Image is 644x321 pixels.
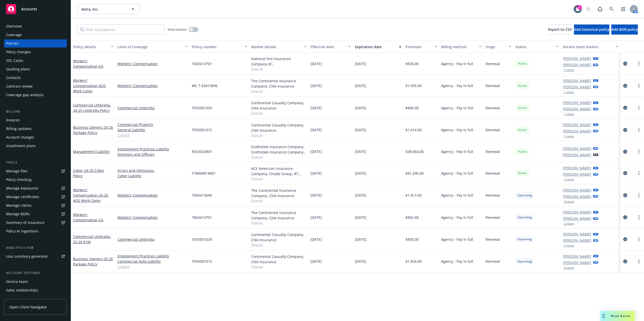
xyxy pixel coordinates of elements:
[622,149,628,155] a: circleInformation
[517,128,528,132] span: Active
[406,215,419,220] span: $902.00
[563,194,591,199] a: [PERSON_NAME]
[251,44,301,49] div: Market details
[563,231,591,237] a: [PERSON_NAME]
[486,44,506,49] div: Stage
[73,149,110,154] a: Management Liability
[251,111,306,115] span: Show all
[563,152,591,157] a: [PERSON_NAME]
[73,212,103,222] a: Workers' Compensation
[251,232,306,243] div: Continental Casualty Company, CNA Insurance
[251,264,306,269] span: Show all
[564,266,574,269] button: 2 more
[6,133,34,141] div: Account charges
[636,236,642,242] a: more
[564,68,574,71] button: 1 more
[406,171,424,176] span: $41,206.00
[117,122,188,127] a: Commercial Property
[4,278,67,286] a: Service team
[251,100,306,111] div: Continental Casualty Company, CNA Insurance
[517,61,528,66] span: Active
[6,142,36,150] div: Installment plans
[168,27,187,32] span: Show inactive
[9,304,47,310] span: Open Client Navigator
[486,193,500,198] span: Renewal
[355,237,366,242] span: [DATE]
[636,105,642,111] a: more
[117,173,188,178] a: Cyber Liability
[595,4,605,14] a: Report a Bug
[563,44,613,49] div: Service team leaders
[117,237,188,242] a: Commercial Umbrella
[192,149,212,154] span: EKS3524801
[6,184,38,192] div: Manage exposures
[6,57,23,65] div: SSC Cases
[4,125,67,133] a: Billing updates
[6,201,32,209] div: Manage claims
[117,146,188,152] a: Employment Practices Liability
[73,168,104,178] a: Cyber
[563,100,591,105] a: [PERSON_NAME]
[441,215,473,220] span: Agency - Pay in full
[251,89,306,93] span: Show all
[117,83,188,88] a: Workers' Compensation
[251,56,306,67] div: National Fire Insurance Company of [GEOGRAPHIC_DATA], CNA Insurance
[77,24,164,35] input: Filter by keyword...
[4,193,67,201] a: Manage certificates
[601,311,635,321] button: Nova Assist
[4,82,67,90] a: Contract review
[73,125,113,135] a: Business Owners
[636,83,642,89] a: more
[4,227,67,235] a: Policy AI ingestions
[622,236,628,242] a: circleInformation
[563,165,591,171] a: [PERSON_NAME]
[21,7,37,11] span: Accounts
[117,253,188,259] a: Employment Practices Liability
[6,39,19,47] div: Policies
[486,83,500,88] span: Renewal
[117,127,188,132] a: General Liability
[251,210,306,221] div: The Continental Insurance Company, CNA Insurance
[574,24,609,35] button: Add historical policy
[311,237,322,242] span: [DATE]
[251,67,306,71] span: Show all
[607,4,617,14] a: Search
[439,41,484,53] button: Billing method
[563,78,591,83] a: [PERSON_NAME]
[563,172,591,177] a: [PERSON_NAME]
[311,171,322,176] span: [DATE]
[73,188,108,203] a: Workers' Compensation
[441,127,473,132] span: Agency - Pay in full
[6,193,39,201] div: Manage certificates
[4,109,67,114] div: Billing
[406,83,422,88] span: $1,935.00
[4,133,67,141] a: Account charges
[441,105,473,111] span: Agency - Pay in full
[548,24,572,35] button: Export to CSV
[4,74,67,82] a: Contacts
[251,254,306,264] div: Continental Casualty Company, CNA Insurance
[563,254,591,259] a: [PERSON_NAME]
[4,142,67,150] a: Installment plans
[484,41,513,53] button: Stage
[355,44,396,49] div: Expiration date
[406,149,424,154] span: $28,664.00
[441,193,473,198] span: Agency - Pay in full
[486,149,500,154] span: Renewal
[98,64,103,69] span: - CA
[517,237,532,242] span: Upcoming
[577,5,582,10] div: 2
[73,256,113,266] a: Business Owners
[355,105,366,111] span: [DATE]
[517,259,532,264] span: Upcoming
[406,127,422,132] span: $1,614.00
[251,221,306,225] span: Show all
[6,116,20,124] div: Invoices
[486,237,500,242] span: Renewal
[117,193,188,198] a: Workers' Compensation
[192,171,216,176] span: F18060814001
[517,149,528,154] span: Active
[622,258,628,264] a: circleInformation
[441,171,473,176] span: Agency - Pay in full
[4,286,67,294] a: Sales relationships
